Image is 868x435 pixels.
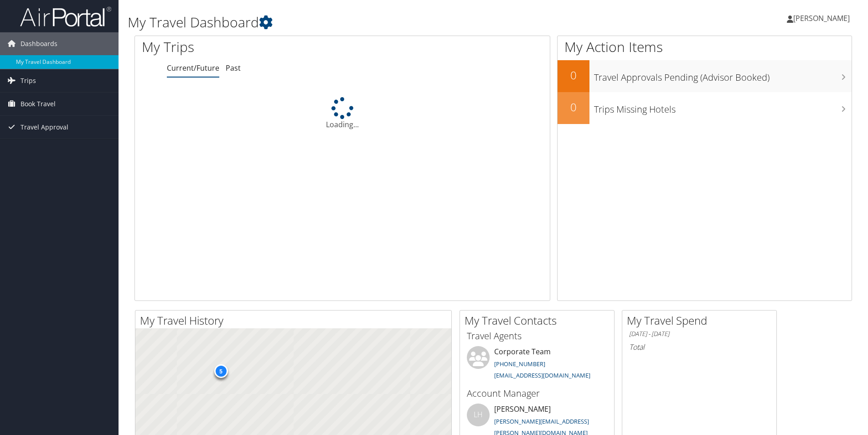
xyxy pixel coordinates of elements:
[629,342,770,352] h6: Total
[214,364,227,378] div: 5
[494,360,545,368] a: [PHONE_NUMBER]
[787,5,859,32] a: [PERSON_NAME]
[467,330,607,342] h3: Travel Agents
[128,13,615,32] h1: My Travel Dashboard
[21,69,36,92] span: Trips
[462,346,612,383] li: Corporate Team
[558,92,852,124] a: 0Trips Missing Hotels
[558,37,852,57] h1: My Action Items
[21,32,57,55] span: Dashboards
[558,67,589,83] h2: 0
[465,313,614,328] h2: My Travel Contacts
[20,6,111,27] img: airportal-logo.png
[21,93,56,115] span: Book Travel
[135,97,550,130] div: Loading...
[594,67,852,84] h3: Travel Approvals Pending (Advisor Booked)
[142,37,370,57] h1: My Trips
[627,313,776,328] h2: My Travel Spend
[467,387,607,400] h3: Account Manager
[167,63,219,73] a: Current/Future
[594,98,852,116] h3: Trips Missing Hotels
[629,330,770,338] h6: [DATE] - [DATE]
[226,63,241,73] a: Past
[558,60,852,92] a: 0Travel Approvals Pending (Advisor Booked)
[558,99,589,115] h2: 0
[467,404,490,426] div: LH
[494,371,590,379] a: [EMAIL_ADDRESS][DOMAIN_NAME]
[793,13,850,23] span: [PERSON_NAME]
[21,116,68,139] span: Travel Approval
[140,313,451,328] h2: My Travel History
